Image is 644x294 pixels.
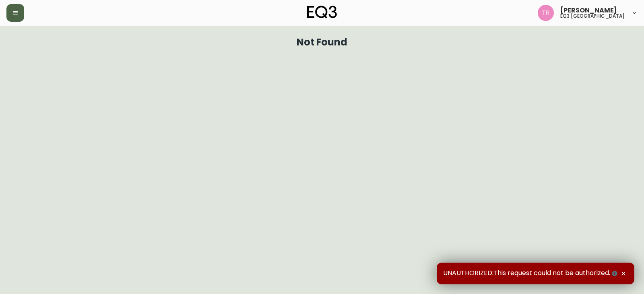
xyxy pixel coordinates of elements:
img: 214b9049a7c64896e5c13e8f38ff7a87 [538,5,554,21]
span: [PERSON_NAME] [560,7,617,14]
span: UNAUTHORIZED:This request could not be authorized. [443,269,619,278]
h5: eq3 [GEOGRAPHIC_DATA] [560,14,625,19]
img: logo [307,6,337,19]
h1: Not Found [297,39,348,46]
